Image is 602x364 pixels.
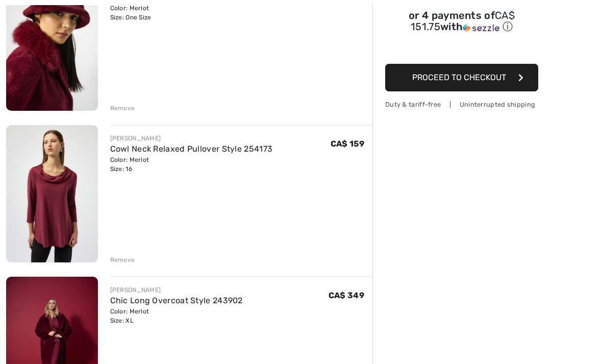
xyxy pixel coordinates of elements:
[110,134,273,143] div: [PERSON_NAME]
[412,72,506,82] span: Proceed to Checkout
[331,139,364,149] span: CA$ 159
[110,285,243,295] div: [PERSON_NAME]
[110,155,273,174] div: Color: Merlot Size: 16
[411,9,515,33] span: CA$ 151.75
[385,11,538,34] div: or 4 payments of with
[385,64,538,91] button: Proceed to Checkout
[385,11,538,37] div: or 4 payments ofCA$ 151.75withSezzle Click to learn more about Sezzle
[385,37,538,60] iframe: PayPal-paypal
[329,290,364,300] span: CA$ 349
[463,23,499,33] img: Sezzle
[110,4,245,22] div: Color: Merlot Size: One Size
[110,307,243,325] div: Color: Merlot Size: XL
[6,125,98,262] img: Cowl Neck Relaxed Pullover Style 254173
[110,296,243,305] a: Chic Long Overcoat Style 243902
[385,100,538,109] div: Duty & tariff-free | Uninterrupted shipping
[110,104,135,113] div: Remove
[110,144,273,154] a: Cowl Neck Relaxed Pullover Style 254173
[110,255,135,264] div: Remove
